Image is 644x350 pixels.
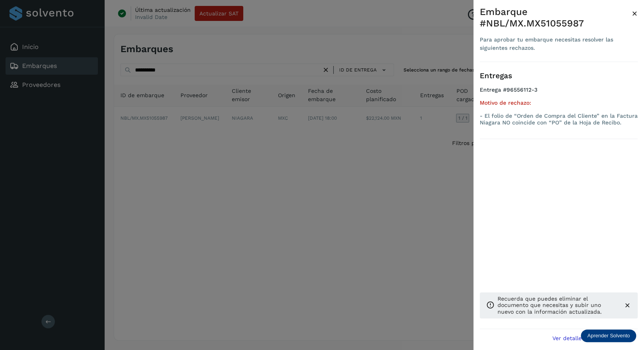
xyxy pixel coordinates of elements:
h5: Motivo de rechazo: [480,100,638,106]
button: Ver detalle de embarque [548,329,638,347]
span: Ver detalle de embarque [552,335,620,341]
p: Aprender Solvento [587,333,630,339]
div: Embarque #NBL/MX.MX51055987 [480,6,632,29]
p: Recuerda que puedes eliminar el documento que necesitas y subir uno nuevo con la información actu... [498,295,617,315]
span: × [632,8,638,19]
div: Para aprobar tu embarque necesitas resolver las siguientes rechazos. [480,36,632,52]
button: Close [632,6,638,21]
p: - El folio de “Orden de Compra del Cliente” en la Factura Niagara NO coincide con “PO” de la Hoja... [480,113,638,126]
div: Aprender Solvento [581,329,636,342]
h3: Entregas [480,72,638,81]
h4: Entrega #96556112-3 [480,87,638,100]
